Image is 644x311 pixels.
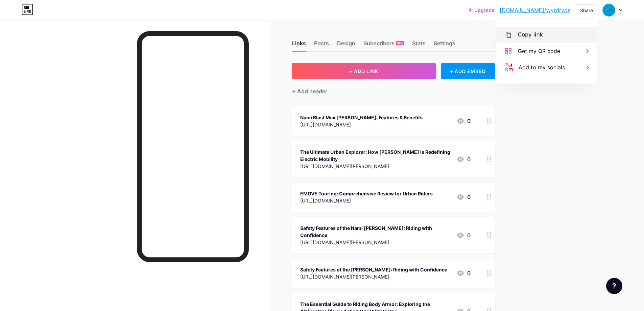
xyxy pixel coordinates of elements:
[314,39,329,51] div: Posts
[300,266,447,273] div: Safety Features of the [PERSON_NAME]: Riding with Confidence
[434,39,455,51] div: Settings
[412,39,426,51] div: Stats
[300,121,423,128] div: [URL][DOMAIN_NAME]
[519,63,565,71] div: Add to my socials
[456,193,471,201] div: 0
[300,114,423,121] div: Nami Blast Max [PERSON_NAME]: Features & Benefits
[300,239,451,246] div: [URL][DOMAIN_NAME][PERSON_NAME]
[300,163,451,170] div: [URL][DOMAIN_NAME][PERSON_NAME]
[300,224,451,239] div: Safety Features of the Nami [PERSON_NAME]: Riding with Confidence
[292,63,436,79] button: + ADD LINK
[300,197,433,204] div: [URL][DOMAIN_NAME]
[441,63,495,79] div: + ADD EMBED
[456,269,471,277] div: 0
[456,155,471,163] div: 0
[300,190,433,197] div: EMOVE Touring: Comprehensive Review for Urban Riders
[518,31,543,39] div: Copy link
[292,87,327,95] div: + Add header
[602,4,615,17] img: WYRDRYDS
[300,273,447,280] div: [URL][DOMAIN_NAME][PERSON_NAME]
[292,39,306,51] div: Links
[300,148,451,163] div: The Ultimate Urban Explorer: How [PERSON_NAME] is Redefining Electric Mobility
[363,39,404,51] div: Subscribers
[337,39,355,51] div: Design
[469,7,494,13] a: Upgrade
[456,231,471,239] div: 0
[349,68,378,74] span: + ADD LINK
[397,41,403,45] span: NEW
[456,117,471,125] div: 0
[500,6,570,14] a: [DOMAIN_NAME]/wyrdryds
[580,7,593,14] div: Share
[518,47,560,55] div: Get my QR code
